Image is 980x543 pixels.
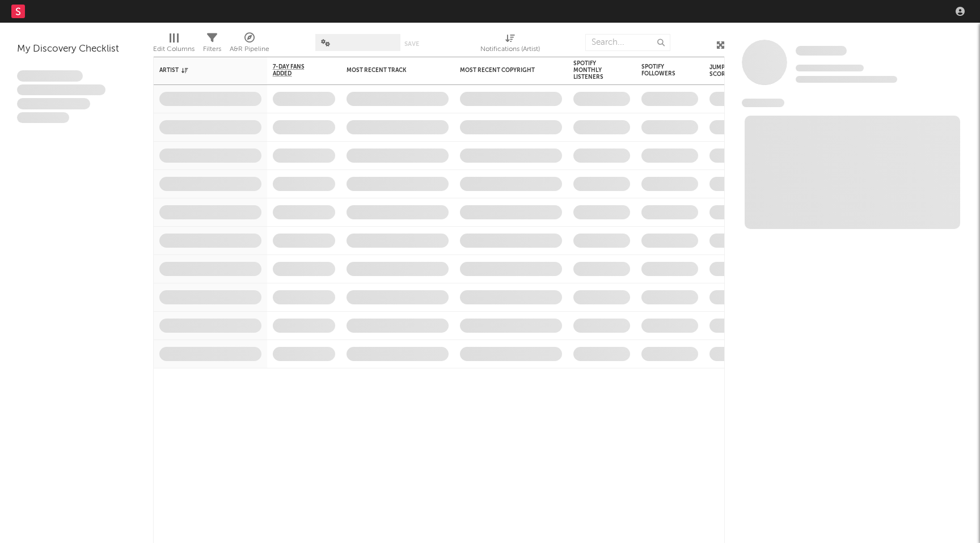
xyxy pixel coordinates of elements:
[404,41,419,47] button: Save
[203,43,221,56] div: Filters
[273,63,318,77] span: 7-Day Fans Added
[230,28,269,61] div: A&R Pipeline
[480,43,540,56] div: Notifications (Artist)
[17,43,136,56] div: My Discovery Checklist
[796,46,847,56] span: Some Artist
[203,28,221,61] div: Filters
[153,28,195,61] div: Edit Columns
[796,76,897,83] span: 0 fans last week
[480,28,540,61] div: Notifications (Artist)
[17,84,105,96] span: Integer aliquet in purus et
[573,60,613,80] div: Spotify Monthly Listeners
[17,112,69,124] span: Aliquam viverra
[153,43,195,56] div: Edit Columns
[641,63,681,77] div: Spotify Followers
[460,67,545,74] div: Most Recent Copyright
[709,64,738,78] div: Jump Score
[17,70,83,82] span: Lorem ipsum dolor
[17,98,90,109] span: Praesent ac interdum
[796,45,847,57] a: Some Artist
[347,67,432,74] div: Most Recent Track
[159,67,244,74] div: Artist
[796,65,864,71] span: Tracking Since: [DATE]
[742,99,784,107] span: News Feed
[230,43,269,56] div: A&R Pipeline
[585,34,670,51] input: Search...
